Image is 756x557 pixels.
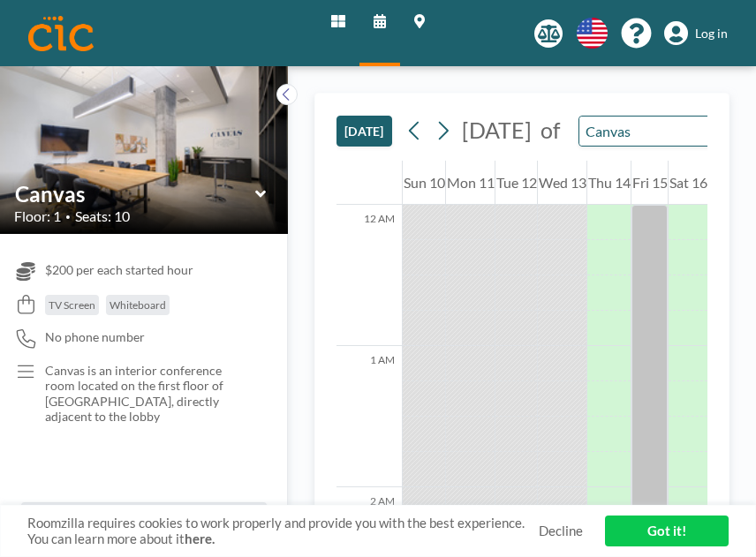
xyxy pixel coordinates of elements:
span: Roomzilla requires cookies to work properly and provide you with the best experience. You can lea... [27,515,539,548]
div: Sat 16 [669,161,707,205]
div: Thu 14 [587,161,631,205]
input: Canvas [15,181,255,207]
span: $200 per each started hour [45,262,193,278]
div: 12 AM [336,205,402,346]
div: Tue 12 [495,161,537,205]
span: Floor: 1 [14,207,61,225]
a: Got it! [605,516,729,546]
span: of [541,117,560,144]
div: Sun 10 [403,161,445,205]
span: Whiteboard [110,298,166,312]
img: organization-logo [28,16,94,51]
div: Fri 15 [631,161,668,205]
span: Log in [695,26,728,41]
div: 1 AM [336,346,402,487]
input: Canvas [579,117,714,146]
a: Decline [539,523,583,539]
a: Log in [664,21,728,46]
span: TV Screen [49,298,95,312]
div: Mon 11 [446,161,495,205]
span: No phone number [45,329,145,345]
span: • [65,211,71,222]
span: Seats: 10 [75,207,130,225]
div: Wed 13 [538,161,586,205]
p: Canvas is an interior conference room located on the first floor of [GEOGRAPHIC_DATA], directly a... [45,363,253,425]
button: All resources [21,502,267,536]
span: [DATE] [462,117,532,143]
button: [DATE] [336,116,392,147]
